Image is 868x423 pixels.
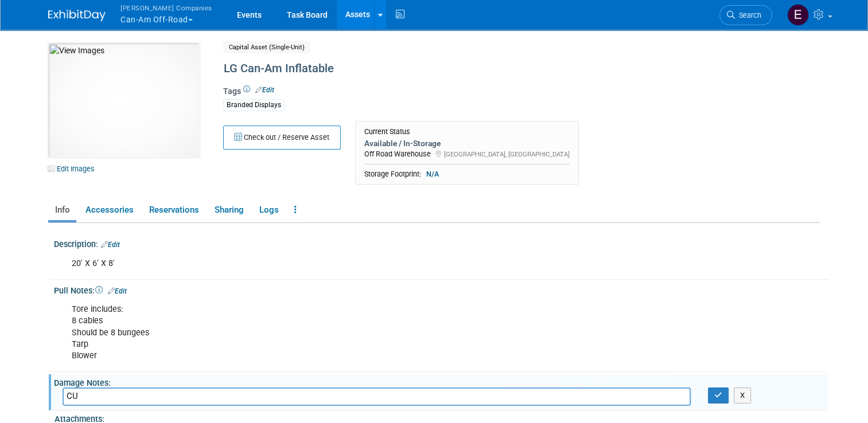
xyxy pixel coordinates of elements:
[223,126,341,150] button: Check out / Reserve Asset
[734,387,752,404] button: X
[220,58,732,79] div: LG Can-Am Inflatable
[735,11,761,19] span: Search
[719,5,772,25] a: Search
[444,150,570,158] span: [GEOGRAPHIC_DATA], [GEOGRAPHIC_DATA]
[423,169,442,179] span: N/A
[208,200,250,220] a: Sharing
[364,150,431,158] span: Off Road Warehouse
[54,236,828,250] div: Description:
[787,4,809,26] img: Ethyn Fruth
[223,99,285,111] div: Branded Displays
[364,138,570,148] div: Available / In-Storage
[142,200,205,220] a: Reservations
[364,127,570,136] div: Current Status
[79,200,140,220] a: Accessories
[54,282,828,297] div: Pull Notes:
[108,287,127,295] a: Edit
[364,169,570,179] div: Storage Footprint:
[252,200,285,220] a: Logs
[48,162,99,176] a: Edit Images
[64,252,682,275] div: 20' X 6' X 8'
[223,85,732,119] div: Tags
[48,43,200,158] img: View Images
[101,241,120,249] a: Edit
[255,86,274,94] a: Edit
[120,2,212,14] span: [PERSON_NAME] Companies
[48,10,106,21] img: ExhibitDay
[54,374,828,389] div: Damage Notes:
[223,41,310,53] span: Capital Asset (Single-Unit)
[48,200,76,220] a: Info
[64,298,682,367] div: Tore includes: 8 cables Should be 8 bungees Tarp Blower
